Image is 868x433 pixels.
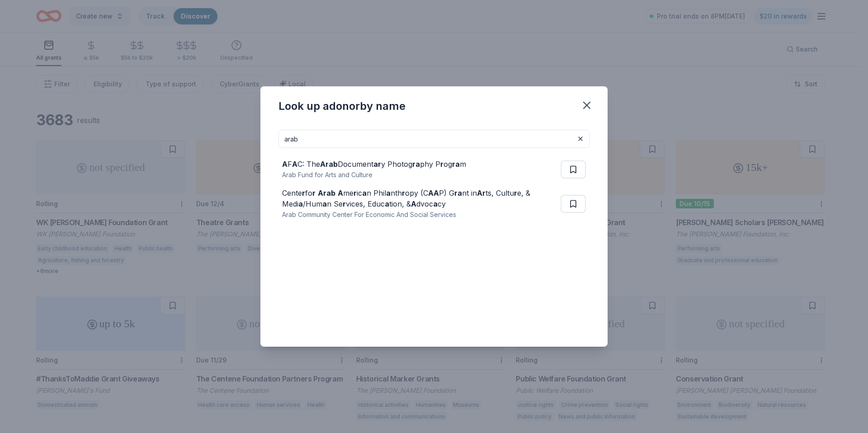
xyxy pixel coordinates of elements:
strong: a [386,188,391,198]
strong: a [322,199,327,208]
strong: a [362,188,367,198]
div: Cente fo me ic n Phil nth opy (C P) G nt in ts, Cultu e, & Medi /Hum n Se vices, Educ tion, & dvo... [282,188,557,209]
strong: Arab [320,160,338,169]
div: Look up a donor by name [278,99,406,113]
strong: r [402,188,405,198]
strong: ra [412,160,420,169]
strong: r [302,188,305,198]
strong: ra [452,160,460,169]
strong: Arab [318,188,335,198]
strong: r [514,188,517,198]
strong: a [385,199,389,208]
strong: r [343,199,346,208]
div: Arab Fund for Arts and Culture [282,169,466,180]
strong: A [292,160,297,169]
strong: ar [373,160,381,169]
strong: a [433,199,438,208]
input: Search [278,130,590,148]
strong: r [440,160,443,169]
strong: A [338,188,343,198]
strong: r [354,188,357,198]
strong: A [411,199,416,208]
strong: a [298,199,303,208]
div: Arab Community Center For Economic And Social Services [282,209,557,220]
strong: r [312,188,316,198]
strong: AA [428,188,439,198]
strong: Ar [477,188,486,198]
div: F C: The Document y Photog phy P og m [282,159,466,169]
strong: ra [454,188,462,198]
strong: A [282,160,288,169]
